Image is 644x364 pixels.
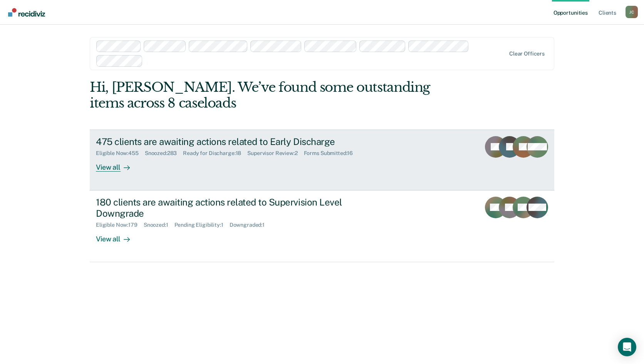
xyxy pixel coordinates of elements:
[247,150,304,157] div: Supervisor Review : 2
[96,157,139,172] div: View all
[509,51,545,57] div: Clear officers
[8,8,45,17] img: Recidiviz
[626,6,638,18] button: Profile dropdown button
[96,228,139,243] div: View all
[90,130,554,190] a: 475 clients are awaiting actions related to Early DischargeEligible Now:455Snoozed:283Ready for D...
[183,150,247,157] div: Ready for Discharge : 18
[174,222,230,228] div: Pending Eligibility : 1
[618,338,636,356] div: Open Intercom Messenger
[96,222,144,228] div: Eligible Now : 179
[144,222,174,228] div: Snoozed : 1
[96,150,145,157] div: Eligible Now : 455
[230,222,271,228] div: Downgraded : 1
[145,150,183,157] div: Snoozed : 283
[96,136,366,147] div: 475 clients are awaiting actions related to Early Discharge
[90,79,461,111] div: Hi, [PERSON_NAME]. We’ve found some outstanding items across 8 caseloads
[96,197,366,219] div: 180 clients are awaiting actions related to Supervision Level Downgrade
[90,190,554,262] a: 180 clients are awaiting actions related to Supervision Level DowngradeEligible Now:179Snoozed:1P...
[304,150,359,157] div: Forms Submitted : 16
[626,6,638,18] div: J C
